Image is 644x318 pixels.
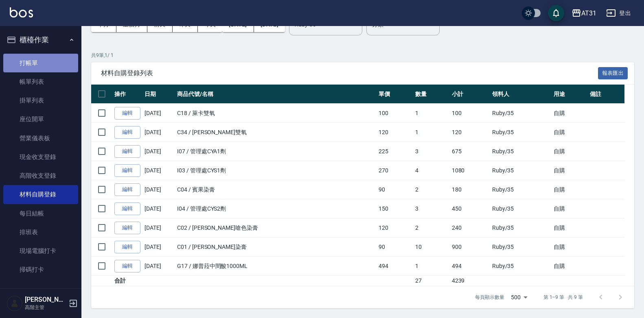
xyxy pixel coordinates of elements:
td: [DATE] [142,237,175,257]
td: [DATE] [142,218,175,237]
td: C02 / [PERSON_NAME]嗆色染膏 [175,218,377,237]
td: Ruby /35 [490,104,552,123]
td: C18 / 萊卡雙氧 [175,104,377,123]
th: 備註 [588,85,624,104]
button: 櫃檯作業 [3,29,78,50]
td: 120 [377,218,413,237]
td: 自購 [552,161,588,180]
td: 2 [413,180,450,199]
h5: [PERSON_NAME] [25,296,66,304]
td: Ruby /35 [490,257,552,276]
th: 小計 [450,85,490,104]
td: I03 / 管理處CYS1劑 [175,161,377,180]
td: 240 [450,218,490,237]
td: [DATE] [142,257,175,276]
td: 90 [377,180,413,199]
p: 共 9 筆, 1 / 1 [91,52,634,59]
td: 675 [450,142,490,161]
td: 120 [450,123,490,142]
button: 預約管理 [3,283,78,304]
a: 材料自購登錄 [3,185,78,204]
td: C01 / [PERSON_NAME]染膏 [175,237,377,257]
td: 1080 [450,161,490,180]
td: 2 [413,218,450,237]
td: 494 [450,257,490,276]
button: 報表匯出 [598,67,628,80]
td: Ruby /35 [490,123,552,142]
th: 操作 [112,85,142,104]
td: 100 [377,104,413,123]
td: 494 [377,257,413,276]
td: Ruby /35 [490,161,552,180]
a: 編輯 [114,241,140,253]
td: 27 [413,276,450,286]
td: [DATE] [142,104,175,123]
td: Ruby /35 [490,142,552,161]
button: AT31 [568,5,600,22]
a: 現金收支登錄 [3,148,78,166]
td: [DATE] [142,199,175,218]
td: 自購 [552,199,588,218]
img: Logo [10,7,33,17]
th: 數量 [413,85,450,104]
th: 用途 [552,85,588,104]
td: 900 [450,237,490,257]
td: 10 [413,237,450,257]
td: 90 [377,237,413,257]
td: 180 [450,180,490,199]
td: [DATE] [142,123,175,142]
td: 100 [450,104,490,123]
td: C34 / [PERSON_NAME]雙氧 [175,123,377,142]
td: Ruby /35 [490,180,552,199]
a: 排班表 [3,223,78,242]
a: 座位開單 [3,110,78,129]
a: 編輯 [114,203,140,215]
td: 270 [377,161,413,180]
th: 商品代號/名稱 [175,85,377,104]
td: C04 / 賓果染膏 [175,180,377,199]
a: 高階收支登錄 [3,166,78,185]
td: Ruby /35 [490,199,552,218]
th: 領料人 [490,85,552,104]
a: 營業儀表板 [3,129,78,148]
a: 編輯 [114,126,140,139]
th: 單價 [377,85,413,104]
a: 編輯 [114,145,140,158]
td: 1 [413,123,450,142]
td: [DATE] [142,161,175,180]
td: [DATE] [142,180,175,199]
td: I07 / 管理處CYA1劑 [175,142,377,161]
a: 打帳單 [3,54,78,72]
td: 自購 [552,180,588,199]
td: 4239 [450,276,490,286]
td: 自購 [552,104,588,123]
p: 每頁顯示數量 [475,294,504,301]
td: 1 [413,104,450,123]
div: AT31 [581,8,596,18]
td: 225 [377,142,413,161]
a: 報表匯出 [598,69,628,76]
td: I04 / 管理處CYS2劑 [175,199,377,218]
td: 自購 [552,237,588,257]
a: 編輯 [114,107,140,120]
div: 500 [508,286,530,308]
img: Person [7,295,23,311]
td: G17 / 娜普菈中間酸1000ML [175,257,377,276]
p: 高階主管 [25,304,66,311]
td: 4 [413,161,450,180]
a: 掃碼打卡 [3,260,78,279]
a: 帳單列表 [3,72,78,91]
td: Ruby /35 [490,218,552,237]
td: 450 [450,199,490,218]
a: 編輯 [114,164,140,177]
td: 自購 [552,218,588,237]
td: 合計 [112,276,142,286]
td: 3 [413,199,450,218]
span: 材料自購登錄列表 [101,69,598,77]
td: 自購 [552,123,588,142]
a: 掛單列表 [3,91,78,110]
td: 1 [413,257,450,276]
a: 編輯 [114,183,140,196]
td: 自購 [552,257,588,276]
a: 現場電腦打卡 [3,242,78,260]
